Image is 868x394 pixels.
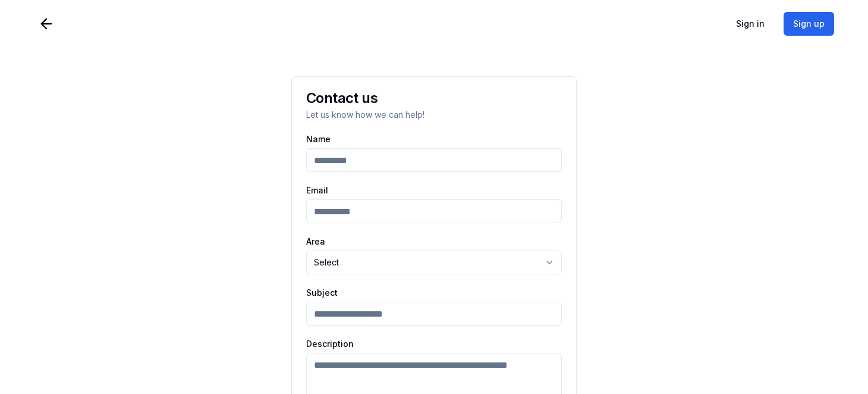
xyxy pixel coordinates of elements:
label: Area [306,237,562,246]
button: Area [306,251,562,274]
button: Sign in [727,12,774,36]
button: Sign up [784,12,834,36]
label: Description [306,340,562,348]
p: Let us know how we can help! [306,109,562,121]
label: Subject [306,289,562,297]
h3: Contact us [306,91,562,105]
label: Name [306,135,562,143]
label: Email [306,186,562,195]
